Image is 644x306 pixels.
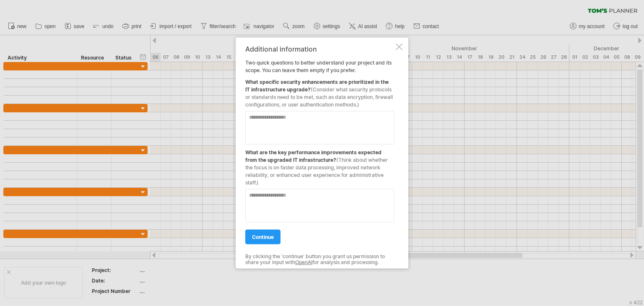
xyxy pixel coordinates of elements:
div: Additional information [245,45,394,53]
div: By clicking the 'continue' button you grant us permission to share your input with for analysis a... [245,254,394,266]
span: (Consider what security protocols or standards need to be met, such as data encryption, firewall ... [245,86,393,108]
div: What specific security enhancements are prioritized in the IT infrastructure upgrade? [245,74,394,109]
div: What are the key performance improvements expected from the upgraded IT infrastructure? [245,145,394,187]
a: OpenAI [295,259,312,265]
span: continue [252,234,274,240]
div: Two quick questions to better understand your project and its scope. You can leave them empty if ... [245,45,394,261]
a: continue [245,230,280,244]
